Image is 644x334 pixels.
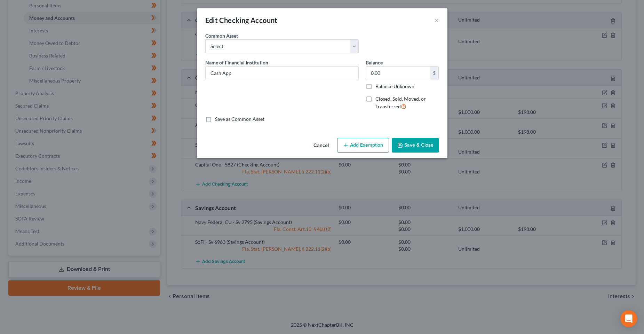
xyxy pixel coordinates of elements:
button: × [434,16,439,24]
span: Name of Financial Institution [205,60,268,65]
button: Add Exemption [337,138,389,153]
label: Balance Unknown [375,83,414,90]
div: Edit Checking Account [205,15,278,25]
button: Cancel [308,139,334,153]
label: Balance [366,59,383,66]
div: Open Intercom Messenger [620,310,637,327]
div: $ [430,67,439,80]
label: Common Asset [205,32,238,39]
span: Closed, Sold, Moved, or Transferred [375,96,426,109]
button: Save & Close [392,138,439,153]
label: Save as Common Asset [215,116,264,123]
input: 0.00 [366,67,430,80]
input: Enter name... [206,67,358,80]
